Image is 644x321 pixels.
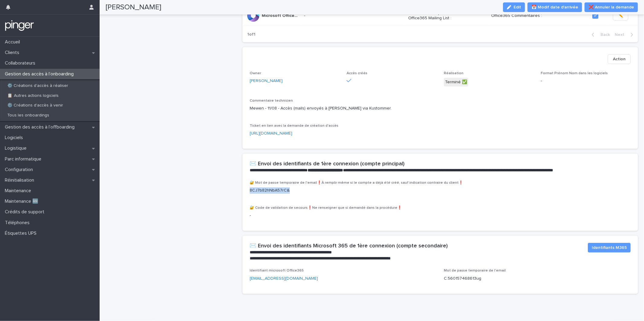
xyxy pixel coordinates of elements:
[304,13,403,18] p: -
[613,11,628,21] button: ✏️
[250,78,283,84] a: [PERSON_NAME]
[250,187,631,194] p: 8CJ7b82hNbA57rC&
[514,5,521,9] span: Edit
[618,13,623,19] span: ✏️
[612,32,638,37] button: Next
[444,72,463,75] span: Réalisation
[250,212,631,219] p: -
[250,124,338,128] span: Ticket en lien avec la demande de création d'accès
[250,131,292,135] a: [URL][DOMAIN_NAME]
[250,105,631,112] p: Mewen - 11/08 - Accès (mails) envoyés à [PERSON_NAME] via Kustommer.
[615,33,628,37] span: Next
[444,269,506,272] span: Mot de passe temporaire de l'email
[2,124,79,130] p: Gestion des accès à l’offboarding
[262,12,301,18] p: Microsoft Office365
[503,2,525,12] button: Edit
[531,4,578,10] span: 📅 Modif date d'arrivée
[2,209,49,215] p: Crédits de support
[5,20,34,32] img: mTgBEunGTSyRkCgitkcU
[250,99,293,103] span: Commentaire technicien
[2,93,63,98] p: 📋 Autres actions logiciels
[347,72,367,75] span: Accès créés
[2,83,73,88] p: ⚙️ Créations d'accès à réaliser
[597,33,610,37] span: Back
[2,230,41,236] p: Étiquettes UPS
[408,11,486,21] p: Office365 Groupes : Office365 Mailing List :
[2,39,25,45] p: Accueil
[527,2,582,12] button: 📅 Modif date d'arrivée
[250,269,304,272] span: Identifiant microsoft Office365
[250,276,318,281] a: [EMAIL_ADDRESS][DOMAIN_NAME]
[588,4,634,10] span: ❌ Annuler la demande
[588,243,631,253] button: Identifiants M365
[106,3,161,12] h2: [PERSON_NAME]
[613,56,626,62] span: Action
[2,199,43,204] p: Maintenance 🆕
[242,6,638,26] tr: Microsoft Office365Microsoft Office365 -Office365 Groupes : Office365 Mailing List :Office365 Com...
[608,54,631,64] button: Action
[2,71,78,77] p: Gestion des accès à l’onboarding
[2,145,31,151] p: Logistique
[541,78,631,84] p: -
[444,275,631,282] p: C.560157468613ug
[2,113,54,118] p: Tous les onboardings
[2,135,28,141] p: Logiciels
[2,156,46,162] p: Parc informatique
[585,2,638,12] button: ❌ Annuler la demande
[491,13,588,18] p: Office365 Commentaires :
[2,177,39,183] p: Réinitialisation
[242,27,260,42] p: 1 of 1
[250,243,448,249] h2: ✉️ Envoi des identifiants Microsoft 365 de 1ère connexion (compte secondaire)
[2,50,24,56] p: Clients
[250,181,463,185] span: 🔐 Mot de passe temporaire de l'email❗À remplir même si le compte a déjà été créé, sauf indication...
[541,72,608,75] span: Format Prénom Nom dans les logiciels
[250,161,405,167] h2: ✉️ Envoi des identifiants de 1ère connexion (compte principal)
[2,220,34,226] p: Téléphones
[2,103,68,108] p: ⚙️ Créations d'accès à venir
[587,32,612,37] button: Back
[2,60,40,66] p: Collaborateurs
[444,78,468,87] div: Terminé ✅
[2,188,36,194] p: Maintenance
[250,72,261,75] span: Owner
[592,245,627,251] span: Identifiants M365
[250,206,402,210] span: 🔐 Code de validation de secours❗Ne renseigner que si demandé dans la procédure❗
[2,167,38,173] p: Configuration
